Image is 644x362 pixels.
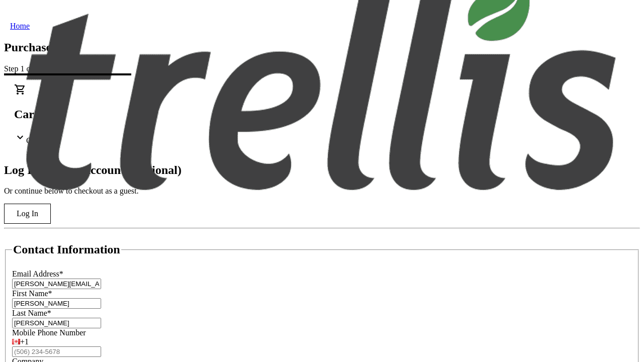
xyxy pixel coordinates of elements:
label: Last Name* [12,309,51,317]
button: Log In [4,204,51,224]
label: First Name* [12,289,52,298]
label: Email Address* [12,269,63,278]
input: (506) 234-5678 [12,346,101,357]
label: Mobile Phone Number [12,328,86,337]
span: Log In [17,209,38,218]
